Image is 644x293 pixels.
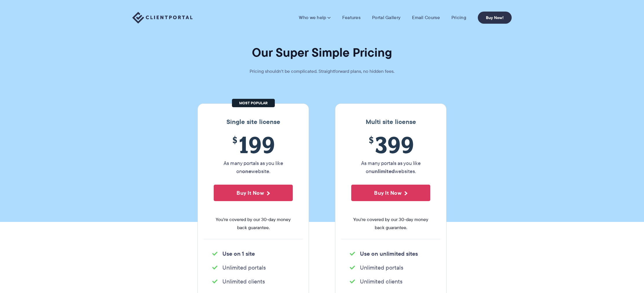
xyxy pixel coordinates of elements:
[341,118,440,126] h3: Multi site license
[451,15,466,21] a: Pricing
[478,12,512,24] a: Buy Now!
[412,15,440,21] a: Email Course
[222,249,255,258] strong: Use on 1 site
[242,167,251,175] strong: one
[351,159,430,175] p: As many portals as you like on websites.
[214,185,293,201] button: Buy It Now
[204,118,303,126] h3: Single site license
[351,185,430,201] button: Buy It Now
[212,277,294,285] li: Unlimited clients
[214,131,293,158] span: 199
[350,277,432,285] li: Unlimited clients
[360,249,418,258] strong: Use on unlimited sites
[214,159,293,175] p: As many portals as you like on website.
[342,15,361,21] a: Features
[351,131,430,158] span: 399
[212,264,294,272] li: Unlimited portals
[372,167,395,175] strong: unlimited
[235,67,409,75] p: Pricing shouldn't be complicated. Straightforward plans, no hidden fees.
[350,264,432,272] li: Unlimited portals
[299,15,330,21] a: Who we help
[351,216,430,232] span: You're covered by our 30-day money back guarantee.
[214,216,293,232] span: You're covered by our 30-day money back guarantee.
[372,15,400,21] a: Portal Gallery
